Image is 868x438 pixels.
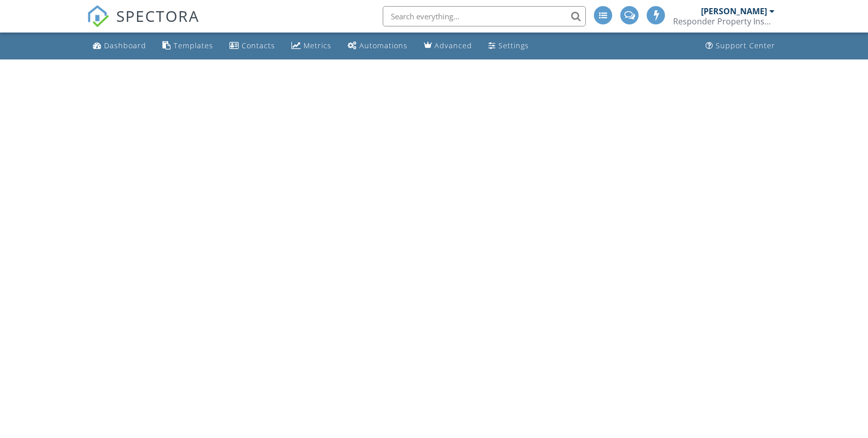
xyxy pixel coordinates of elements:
[225,37,279,55] a: Contacts
[116,5,199,26] span: SPECTORA
[158,37,217,55] a: Templates
[383,6,586,26] input: Search everything...
[344,37,412,55] a: Automations (Advanced)
[420,37,476,55] a: Advanced
[287,37,336,55] a: Metrics
[435,41,472,50] div: Advanced
[104,41,146,50] div: Dashboard
[87,14,199,35] a: SPECTORA
[89,37,150,55] a: Dashboard
[242,41,275,50] div: Contacts
[174,41,213,50] div: Templates
[359,41,408,50] div: Automations
[701,6,767,16] div: [PERSON_NAME]
[498,41,529,50] div: Settings
[702,37,779,55] a: Support Center
[484,37,533,55] a: Settings
[716,41,775,50] div: Support Center
[673,16,775,26] div: Responder Property Inspections
[87,5,109,27] img: The Best Home Inspection Software - Spectora
[304,41,331,50] div: Metrics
